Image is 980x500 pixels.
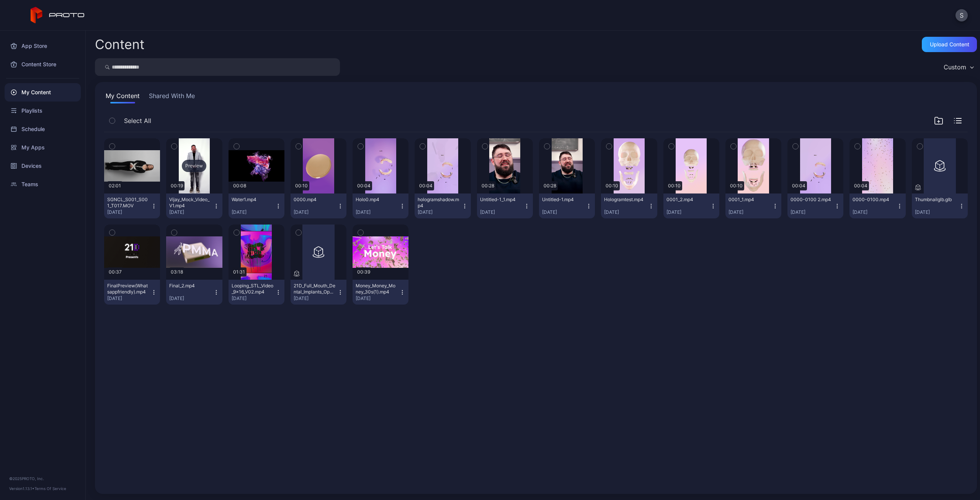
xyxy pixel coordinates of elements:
button: Untitled-1.mp4[DATE] [539,193,595,218]
a: Terms Of Service [34,486,66,491]
button: My Content [104,91,141,103]
div: 0000-0100 2.mp4 [791,197,833,203]
div: [DATE] [294,209,337,215]
div: [DATE] [728,209,772,215]
div: Looping_STL_Video_9x16_V02.mp4 [232,283,274,295]
a: Schedule [5,120,81,138]
div: Vijay_Mock_Video_V1.mp4 [169,197,211,209]
button: Money_Money_Money_30s(1).mp4[DATE] [353,280,408,305]
div: [DATE] [169,295,213,302]
div: hologramshadow.mp4 [418,197,460,209]
button: S [955,9,968,21]
button: Thumbnailglb.glb[DATE] [912,193,968,218]
div: [DATE] [107,209,151,215]
span: Version 1.13.1 • [9,486,34,491]
button: hologramshadow.mp4[DATE] [415,193,470,218]
div: 0000.mp4 [294,197,336,203]
div: Final_2.mp4 [169,283,211,289]
div: Content [95,38,144,51]
div: SGNCL_S001_S001_T017.MOV [107,197,149,209]
button: Upload Content [922,37,977,52]
div: [DATE] [418,209,461,215]
div: [DATE] [107,295,151,302]
div: [DATE] [232,295,275,302]
div: [DATE] [666,209,710,215]
div: 0001_1.mp4 [728,197,771,203]
div: [DATE] [169,209,213,215]
button: 0000-0100.mp4[DATE] [849,193,905,218]
div: [DATE] [232,209,275,215]
div: Custom [944,63,966,71]
button: FinalPreview(Whatsappfriendly).mp4[DATE] [104,280,160,305]
div: [DATE] [915,209,959,215]
span: Select All [124,116,151,125]
div: [DATE] [853,209,896,215]
div: [DATE] [294,295,337,302]
a: Teams [5,175,81,193]
div: Water1.mp4 [232,197,274,203]
button: Final_2.mp4[DATE] [166,280,222,305]
div: Untitled-1_1.mp4 [480,197,522,203]
button: 21D_Full_Mouth_Dental_Implants_Opaque_B.glb[DATE] [291,280,346,305]
a: My Content [5,83,81,102]
div: Hologramtest.mp4 [604,197,646,203]
button: Hologramtest.mp4[DATE] [601,193,657,218]
div: Thumbnailglb.glb [915,197,957,203]
button: Vijay_Mock_Video_V1.mp4[DATE] [166,193,222,218]
div: 21D_Full_Mouth_Dental_Implants_Opaque_B.glb [294,283,336,295]
div: 0000-0100.mp4 [853,197,895,203]
div: Holo0.mp4 [356,197,398,203]
a: Content Store [5,55,81,74]
div: Money_Money_Money_30s(1).mp4 [356,283,398,295]
div: Preview [182,160,206,172]
div: [DATE] [604,209,648,215]
div: Upload Content [930,41,969,48]
div: Untitled-1.mp4 [542,197,584,203]
button: Holo0.mp4[DATE] [353,193,408,218]
button: 0000-0100 2.mp4[DATE] [787,193,843,218]
div: 0001_2.mp4 [666,197,709,203]
button: Shared With Me [147,91,196,103]
div: FinalPreview(Whatsappfriendly).mp4 [107,283,149,295]
a: App Store [5,37,81,55]
button: Custom [940,58,977,76]
button: 0001_2.mp4[DATE] [663,193,719,218]
button: Untitled-1_1.mp4[DATE] [477,193,533,218]
div: [DATE] [356,209,399,215]
button: 0001_1.mp4[DATE] [725,193,781,218]
a: Playlists [5,102,81,120]
a: Devices [5,157,81,175]
div: [DATE] [791,209,834,215]
div: [DATE] [542,209,586,215]
div: [DATE] [356,295,399,302]
button: Water1.mp4[DATE] [229,193,284,218]
button: 0000.mp4[DATE] [291,193,346,218]
button: Looping_STL_Video_9x16_V02.mp4[DATE] [229,280,284,305]
button: SGNCL_S001_S001_T017.MOV[DATE] [104,193,160,218]
div: [DATE] [480,209,524,215]
div: © 2025 PROTO, Inc. [9,475,76,482]
a: My Apps [5,138,81,157]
